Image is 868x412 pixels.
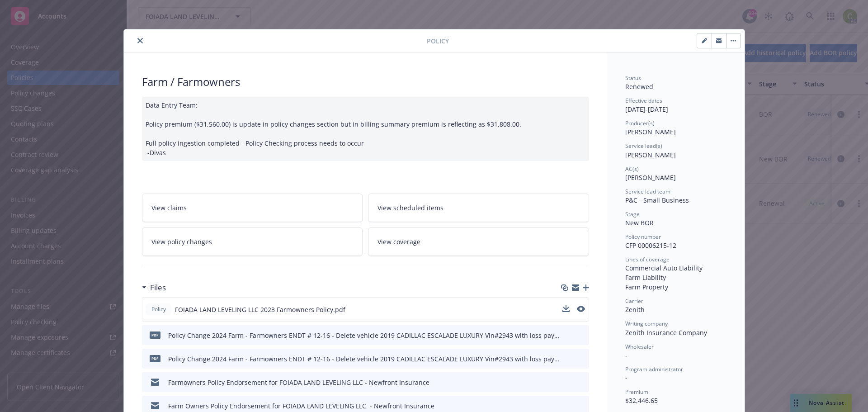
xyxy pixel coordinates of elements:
[625,196,689,204] span: P&C - Small Business
[150,282,166,294] h3: Files
[168,401,434,411] div: Farm Owners Policy Endorsement for FOIADA LAND LEVELING LLC - Newfront Insurance
[625,328,707,337] span: Zenith Insurance Company
[427,36,449,46] span: Policy
[168,331,559,340] div: Policy Change 2024 Farm - Farmowners ENDT # 12-16 - Delete vehicle 2019 CADILLAC ESCALADE LUXURY ...
[151,203,187,213] span: View claims
[562,305,570,314] button: download file
[135,35,146,46] button: close
[625,82,653,91] span: Renewed
[142,74,589,90] div: Farm / Farmowners
[577,331,585,340] button: preview file
[625,165,639,173] span: AC(s)
[142,97,589,161] div: Data Entry Team: Policy premium ($31,560.00) is update in policy changes section but in billing s...
[563,331,570,340] button: download file
[625,305,645,314] span: Zenith
[625,97,726,114] div: [DATE] - [DATE]
[168,378,429,387] div: Farmowners Policy Endorsement for FOIADA LAND LEVELING LLC - Newfront Insurance
[625,74,641,82] span: Status
[625,374,627,382] span: -
[625,151,676,159] span: [PERSON_NAME]
[625,388,648,396] span: Premium
[150,331,160,338] span: pdf
[577,354,585,364] button: preview file
[563,354,570,364] button: download file
[563,401,570,411] button: download file
[625,273,726,282] div: Farm Liability
[625,241,676,250] span: CFP 00006215-12
[625,173,676,182] span: [PERSON_NAME]
[625,97,662,104] span: Effective dates
[577,305,585,314] button: preview file
[625,320,668,327] span: Writing company
[625,142,662,150] span: Service lead(s)
[150,355,160,362] span: pdf
[625,263,726,273] div: Commercial Auto Liability
[562,305,570,312] button: download file
[563,378,570,387] button: download file
[377,237,420,246] span: View coverage
[142,227,363,256] a: View policy changes
[625,365,683,373] span: Program administrator
[625,256,670,263] span: Lines of coverage
[151,237,212,246] span: View policy changes
[175,305,345,314] span: FOIADA LAND LEVELING LLC 2023 Farmowners Policy.pdf
[368,227,589,256] a: View coverage
[625,396,658,405] span: $32,446.65
[150,305,168,313] span: Policy
[168,354,559,364] div: Policy Change 2024 Farm - Farmowners ENDT # 12-16 - Delete vehicle 2019 CADILLAC ESCALADE LUXURY ...
[625,282,726,292] div: Farm Property
[368,194,589,222] a: View scheduled items
[625,351,627,360] span: -
[625,233,661,241] span: Policy number
[142,194,363,222] a: View claims
[625,210,640,218] span: Stage
[625,343,654,350] span: Wholesaler
[625,297,643,305] span: Carrier
[577,306,585,312] button: preview file
[142,282,166,294] div: Files
[377,203,443,213] span: View scheduled items
[577,401,585,411] button: preview file
[625,188,670,195] span: Service lead team
[625,218,654,227] span: New BOR
[625,119,655,127] span: Producer(s)
[577,378,585,387] button: preview file
[625,128,676,136] span: [PERSON_NAME]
